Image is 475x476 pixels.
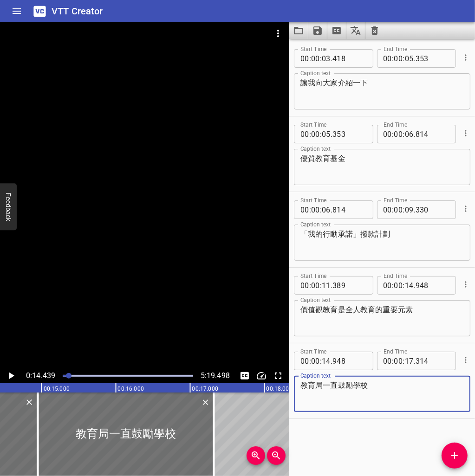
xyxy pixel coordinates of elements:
[311,276,320,295] input: 00
[414,125,416,143] span: .
[44,386,70,392] text: 00:15.000
[254,368,269,383] div: Playback Speed
[322,276,331,295] input: 11
[320,49,322,68] span: :
[4,368,19,383] button: Play/Pause
[331,25,342,36] svg: Extract captions from video
[460,348,470,372] div: Cue Options
[414,276,416,295] span: .
[247,446,265,465] button: Zoom In
[460,278,472,290] button: Cue Options
[311,352,320,370] input: 00
[394,352,403,370] input: 00
[311,200,320,219] input: 00
[460,127,472,139] button: Cue Options
[26,371,55,380] span: 0:14.439
[414,200,416,219] span: .
[267,22,289,45] button: Video Options
[416,352,449,370] input: 314
[331,276,332,295] span: .
[332,276,366,295] input: 389
[300,125,309,143] input: 00
[403,276,405,295] span: :
[405,200,414,219] input: 09
[392,200,394,219] span: :
[237,368,252,383] button: Toggle captions
[322,125,331,143] input: 05
[414,352,416,370] span: .
[300,230,464,256] textarea: 「我的行動承諾」撥款計劃
[309,200,311,219] span: :
[300,352,309,370] input: 00
[300,381,464,407] textarea: 教育局一直鼓勵學校
[320,125,322,143] span: :
[460,121,470,145] div: Cue Options
[332,200,366,219] input: 814
[311,49,320,68] input: 00
[331,352,332,370] span: .
[23,396,35,408] button: Delete
[403,49,405,68] span: :
[403,352,405,370] span: :
[392,352,394,370] span: :
[332,49,366,68] input: 418
[327,22,346,39] button: Extract captions from video
[384,352,392,370] input: 00
[405,49,414,68] input: 05
[405,352,414,370] input: 17
[320,352,322,370] span: :
[300,276,309,295] input: 00
[300,49,309,68] input: 00
[403,200,405,219] span: :
[309,276,311,295] span: :
[200,396,210,408] div: Delete Cue
[271,368,286,383] button: Toggle fullscreen
[365,22,384,39] button: Clear captions
[311,125,320,143] input: 00
[384,276,392,295] input: 00
[346,22,365,39] button: Translate captions
[320,276,322,295] span: :
[309,352,311,370] span: :
[394,125,403,143] input: 00
[309,49,311,68] span: :
[118,386,144,392] text: 00:16.000
[300,305,464,332] textarea: 價值觀教育是全人教育的重要元素
[289,22,308,39] button: Load captions from file
[460,354,472,366] button: Cue Options
[63,375,193,377] div: Play progress
[350,25,361,36] svg: Translate captions
[394,200,403,219] input: 00
[308,22,327,39] button: Save captions to file
[300,200,309,219] input: 00
[331,49,332,68] span: .
[267,446,286,465] button: Zoom Out
[384,49,392,68] input: 00
[460,203,472,215] button: Cue Options
[416,49,449,68] input: 353
[392,125,394,143] span: :
[442,443,468,469] button: Add Cue
[394,49,403,68] input: 00
[322,352,331,370] input: 14
[267,386,293,392] text: 00:18.000
[416,125,449,143] input: 814
[320,200,322,219] span: :
[460,45,470,70] div: Cue Options
[416,276,449,295] input: 948
[384,125,392,143] input: 00
[300,78,464,105] textarea: 讓我向大家介紹一下
[405,125,414,143] input: 06
[414,49,416,68] span: .
[369,25,380,36] svg: Clear captions
[460,51,472,64] button: Cue Options
[52,4,103,19] h6: VTT Creator
[254,368,269,383] button: Change Playback Speed
[332,352,366,370] input: 948
[201,371,230,380] span: 5:19.498
[322,49,331,68] input: 03
[394,276,403,295] input: 00
[416,200,449,219] input: 330
[331,125,332,143] span: .
[300,154,464,180] textarea: 優質教育基金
